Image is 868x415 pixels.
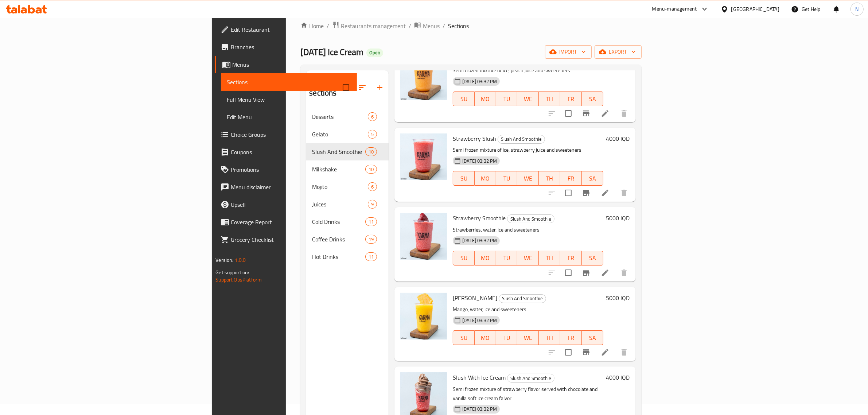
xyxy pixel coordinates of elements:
button: export [595,45,642,59]
span: TH [542,253,557,263]
span: 9 [368,201,377,208]
span: Sections [448,22,469,30]
span: Gelato [312,130,368,139]
span: TU [499,94,515,104]
span: SA [585,253,600,263]
button: WE [517,251,539,265]
button: delete [615,344,633,361]
button: FR [560,251,582,265]
span: Choice Groups [231,130,351,139]
a: Edit menu item [601,348,610,357]
span: Strawberry Smoothie [453,213,506,224]
div: Milkshake10 [306,160,389,178]
span: WE [520,333,536,343]
span: [DATE] 03:32 PM [459,158,500,164]
a: Sections [221,73,357,91]
button: Branch-specific-item [577,184,595,202]
img: Strawberry Smoothie [400,213,447,260]
span: 10 [366,166,377,173]
button: FR [560,92,582,106]
button: Branch-specific-item [577,264,595,282]
span: export [600,47,636,57]
div: Slush And Smoothie10 [306,143,389,160]
div: items [368,130,377,139]
p: Strawberries, water, ice and sweeteners [453,225,603,234]
a: Menus [414,21,440,31]
button: SA [582,171,603,186]
span: Coffee Drinks [312,235,365,244]
div: items [368,112,377,121]
button: SA [582,330,603,345]
span: Menus [423,22,440,30]
span: WE [520,94,536,104]
a: Edit Menu [221,108,357,126]
div: Slush And Smoothie [498,135,545,144]
span: Coverage Report [231,218,351,226]
span: import [551,47,586,57]
span: Get support on: [215,268,249,277]
span: TH [542,173,557,184]
span: Select to update [561,106,576,121]
p: Mango, water, ice and sweeteners [453,305,603,314]
button: SU [453,171,475,186]
span: Select to update [561,345,576,360]
span: Upsell [231,200,351,209]
button: WE [517,92,539,106]
a: Choice Groups [215,126,357,143]
button: FR [560,171,582,186]
span: [DATE] 03:32 PM [459,237,500,244]
nav: Menu sections [306,105,389,268]
span: SU [456,333,472,343]
span: Slush With Ice Cream [453,372,506,383]
button: SA [582,92,603,106]
div: Coffee Drinks19 [306,230,389,248]
a: Promotions [215,161,357,178]
span: Slush And Smoothie [498,135,545,143]
span: TH [542,333,557,343]
button: TU [496,92,518,106]
span: Strawberry Slush [453,133,496,144]
span: WE [520,173,536,184]
span: Edit Restaurant [231,25,351,34]
a: Coverage Report [215,213,357,231]
span: Sort sections [354,79,371,96]
a: Edit menu item [601,189,610,197]
span: FR [563,333,579,343]
span: Desserts [312,112,368,121]
div: Juices [312,200,368,209]
p: Semi frozen mixture of ice, peach juice and sweeteners [453,66,603,75]
a: Restaurants management [332,21,406,31]
span: Coupons [231,148,351,156]
span: MO [478,94,493,104]
img: Strawberry Slush [400,133,447,180]
span: 19 [366,236,377,243]
span: TU [499,253,515,263]
span: 11 [366,253,377,260]
div: items [368,182,377,191]
span: Slush And Smoothie [507,374,554,383]
button: TU [496,171,518,186]
button: TH [539,92,560,106]
div: Slush And Smoothie [507,374,554,383]
span: Hot Drinks [312,252,365,261]
div: Cold Drinks11 [306,213,389,230]
li: / [443,22,445,30]
span: Restaurants management [341,22,406,30]
span: 5 [368,131,377,138]
button: delete [615,264,633,282]
span: Mojito [312,182,368,191]
a: Menu disclaimer [215,178,357,196]
span: Open [366,50,383,56]
span: FR [563,94,579,104]
h6: 5000 IQD [606,213,630,223]
a: Branches [215,38,357,56]
span: Edit Menu [227,113,351,121]
div: items [365,252,377,261]
span: Menu disclaimer [231,183,351,191]
img: Mango Smoothie [400,293,447,340]
span: SA [585,333,600,343]
a: Full Menu View [221,91,357,108]
button: MO [475,92,496,106]
span: MO [478,173,493,184]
